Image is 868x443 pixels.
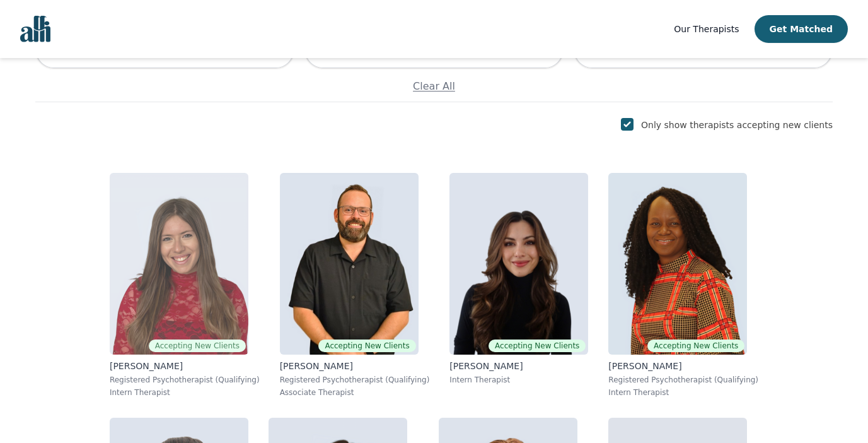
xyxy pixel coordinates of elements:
[280,360,430,372] p: [PERSON_NAME]
[674,24,739,34] span: Our Therapists
[110,360,260,372] p: [PERSON_NAME]
[318,340,415,352] span: Accepting New Clients
[100,163,270,408] a: Alisha_LevineAccepting New Clients[PERSON_NAME]Registered Psychotherapist (Qualifying)Intern Ther...
[270,163,440,408] a: Josh_CadieuxAccepting New Clients[PERSON_NAME]Registered Psychotherapist (Qualifying)Associate Th...
[280,173,419,355] img: Josh_Cadieux
[449,360,588,372] p: [PERSON_NAME]
[755,15,848,43] button: Get Matched
[439,163,598,408] a: Saba_SalemiAccepting New Clients[PERSON_NAME]Intern Therapist
[20,16,50,42] img: alli logo
[35,79,833,94] p: Clear All
[449,375,588,385] p: Intern Therapist
[608,375,758,385] p: Registered Psychotherapist (Qualifying)
[641,120,833,130] label: Only show therapists accepting new clients
[280,375,430,385] p: Registered Psychotherapist (Qualifying)
[110,387,260,398] p: Intern Therapist
[674,21,739,37] a: Our Therapists
[110,375,260,385] p: Registered Psychotherapist (Qualifying)
[598,163,768,408] a: Grace_NyamweyaAccepting New Clients[PERSON_NAME]Registered Psychotherapist (Qualifying)Intern The...
[149,340,246,352] span: Accepting New Clients
[449,173,588,355] img: Saba_Salemi
[280,387,430,398] p: Associate Therapist
[608,387,758,398] p: Intern Therapist
[608,173,747,355] img: Grace_Nyamweya
[608,360,758,372] p: [PERSON_NAME]
[110,173,248,355] img: Alisha_Levine
[489,340,586,352] span: Accepting New Clients
[647,340,744,352] span: Accepting New Clients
